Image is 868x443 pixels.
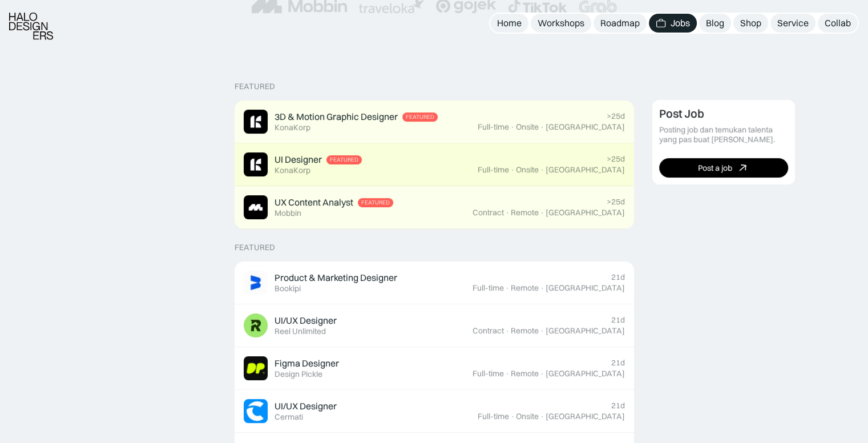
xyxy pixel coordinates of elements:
[235,347,634,390] a: Job ImageFigma DesignerDesign Pickle21dFull-time·Remote·[GEOGRAPHIC_DATA]
[540,283,544,293] div: ·
[274,369,322,379] div: Design Pickle
[649,14,697,33] a: Jobs
[473,283,504,293] div: Full-time
[274,315,337,327] div: UI/UX Designer
[473,208,504,218] div: Contract
[274,412,303,422] div: Cermati
[274,111,398,123] div: 3D & Motion Graphic Designer
[244,356,268,380] img: Job Image
[235,304,634,347] a: Job ImageUI/UX DesignerReel Unlimited21dContract·Remote·[GEOGRAPHIC_DATA]
[825,17,851,29] div: Collab
[733,14,768,33] a: Shop
[777,17,809,29] div: Service
[699,14,731,33] a: Blog
[546,412,625,421] div: [GEOGRAPHIC_DATA]
[510,165,515,175] div: ·
[505,369,510,378] div: ·
[235,100,634,143] a: Job Image3D & Motion Graphic DesignerFeaturedKonaKorp>25dFull-time·Onsite·[GEOGRAPHIC_DATA]
[546,369,625,378] div: [GEOGRAPHIC_DATA]
[406,114,434,120] div: Featured
[538,17,584,29] div: Workshops
[244,152,268,176] img: Job Image
[244,271,268,295] img: Job Image
[607,197,625,207] div: >25d
[274,272,397,284] div: Product & Marketing Designer
[497,17,522,29] div: Home
[594,14,647,33] a: Roadmap
[659,158,788,178] a: Post a job
[611,272,625,282] div: 21d
[607,111,625,121] div: >25d
[540,165,544,175] div: ·
[600,17,640,29] div: Roadmap
[244,313,268,337] img: Job Image
[611,401,625,410] div: 21d
[698,163,732,173] div: Post a job
[478,165,509,175] div: Full-time
[706,17,724,29] div: Blog
[818,14,858,33] a: Collab
[611,358,625,368] div: 21d
[671,17,690,29] div: Jobs
[546,165,625,175] div: [GEOGRAPHIC_DATA]
[546,208,625,218] div: [GEOGRAPHIC_DATA]
[473,326,504,336] div: Contract
[540,326,544,336] div: ·
[244,110,268,134] img: Job Image
[274,400,337,412] div: UI/UX Designer
[274,196,353,208] div: UX Content Analyst
[505,208,510,218] div: ·
[607,154,625,164] div: >25d
[235,261,634,304] a: Job ImageProduct & Marketing DesignerBookipi21dFull-time·Remote·[GEOGRAPHIC_DATA]
[531,14,591,33] a: Workshops
[274,208,301,218] div: Mobbin
[770,14,815,33] a: Service
[540,369,544,378] div: ·
[511,326,539,336] div: Remote
[490,14,528,33] a: Home
[478,412,509,421] div: Full-time
[274,284,301,293] div: Bookipi
[540,122,544,132] div: ·
[511,369,539,378] div: Remote
[546,122,625,132] div: [GEOGRAPHIC_DATA]
[540,208,544,218] div: ·
[235,143,634,186] a: Job ImageUI DesignerFeaturedKonaKorp>25dFull-time·Onsite·[GEOGRAPHIC_DATA]
[235,186,634,229] a: Job ImageUX Content AnalystFeaturedMobbin>25dContract·Remote·[GEOGRAPHIC_DATA]
[505,326,510,336] div: ·
[244,195,268,219] img: Job Image
[361,199,390,206] div: Featured
[740,17,761,29] div: Shop
[235,243,275,252] div: Featured
[274,357,339,369] div: Figma Designer
[516,412,539,421] div: Onsite
[244,399,268,423] img: Job Image
[611,315,625,325] div: 21d
[659,107,704,120] div: Post Job
[510,412,515,421] div: ·
[235,390,634,433] a: Job ImageUI/UX DesignerCermati21dFull-time·Onsite·[GEOGRAPHIC_DATA]
[511,283,539,293] div: Remote
[274,154,322,166] div: UI Designer
[505,283,510,293] div: ·
[473,369,504,378] div: Full-time
[540,412,544,421] div: ·
[659,125,788,144] div: Posting job dan temukan talenta yang pas buat [PERSON_NAME].
[274,327,326,336] div: Reel Unlimited
[330,156,358,163] div: Featured
[511,208,539,218] div: Remote
[546,283,625,293] div: [GEOGRAPHIC_DATA]
[516,122,539,132] div: Onsite
[510,122,515,132] div: ·
[274,123,310,132] div: KonaKorp
[478,122,509,132] div: Full-time
[235,82,275,91] div: Featured
[516,165,539,175] div: Onsite
[274,166,310,175] div: KonaKorp
[546,326,625,336] div: [GEOGRAPHIC_DATA]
